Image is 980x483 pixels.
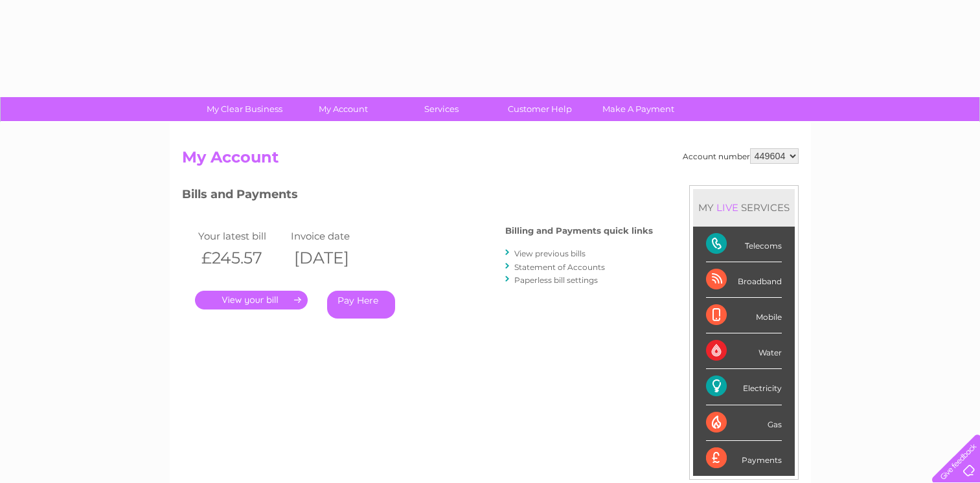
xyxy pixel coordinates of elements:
h3: Bills and Payments [182,185,653,208]
a: Statement of Accounts [514,262,605,272]
div: Payments [706,441,782,476]
a: Pay Here [327,291,395,319]
a: Make A Payment [585,97,692,121]
div: Mobile [706,298,782,333]
div: Account number [683,148,799,164]
a: Paperless bill settings [514,275,598,285]
a: View previous bills [514,249,586,258]
div: MY SERVICES [693,189,795,226]
a: My Account [290,97,396,121]
td: Your latest bill [195,227,288,245]
th: [DATE] [288,245,381,271]
th: £245.57 [195,245,288,271]
a: Customer Help [486,97,593,121]
td: Invoice date [288,227,381,245]
div: Telecoms [706,227,782,262]
a: My Clear Business [191,97,298,121]
h4: Billing and Payments quick links [505,226,653,236]
div: Electricity [706,369,782,405]
div: Broadband [706,262,782,298]
div: Water [706,333,782,369]
div: Gas [706,405,782,441]
a: Services [388,97,495,121]
a: . [195,291,308,309]
h2: My Account [182,148,799,173]
div: LIVE [714,201,741,214]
